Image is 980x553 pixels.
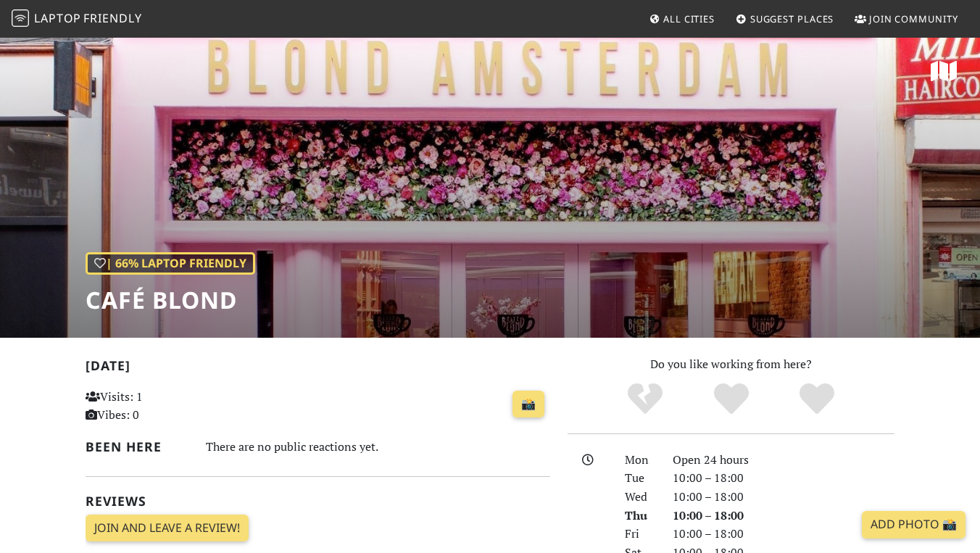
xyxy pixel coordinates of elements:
[643,6,721,32] a: All Cities
[83,10,141,26] span: Friendly
[750,12,834,25] span: Suggest Places
[869,12,958,25] span: Join Community
[730,6,840,32] a: Suggest Places
[616,469,664,488] div: Tue
[616,488,664,507] div: Wed
[86,358,550,379] h2: [DATE]
[616,451,664,470] div: Mon
[86,388,229,425] p: Visits: 1 Vibes: 0
[86,439,188,454] h2: Been here
[688,381,774,417] div: Yes
[862,511,966,539] a: Add Photo 📸
[616,525,664,544] div: Fri
[664,451,903,470] div: Open 24 hours
[12,7,142,32] a: LaptopFriendly LaptopFriendly
[663,12,715,25] span: All Cities
[568,355,894,374] p: Do you like working from here?
[849,6,964,32] a: Join Community
[664,469,903,488] div: 10:00 – 18:00
[616,507,664,525] div: Thu
[512,391,544,418] a: 📸
[664,525,903,544] div: 10:00 – 18:00
[86,286,255,314] h1: Café Blond
[86,494,550,509] h2: Reviews
[602,381,688,417] div: No
[664,507,903,525] div: 10:00 – 18:00
[206,436,550,457] div: There are no public reactions yet.
[86,252,255,275] div: | 66% Laptop Friendly
[12,9,29,27] img: LaptopFriendly
[774,381,860,417] div: Definitely!
[86,515,249,542] a: Join and leave a review!
[34,10,81,26] span: Laptop
[664,488,903,507] div: 10:00 – 18:00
